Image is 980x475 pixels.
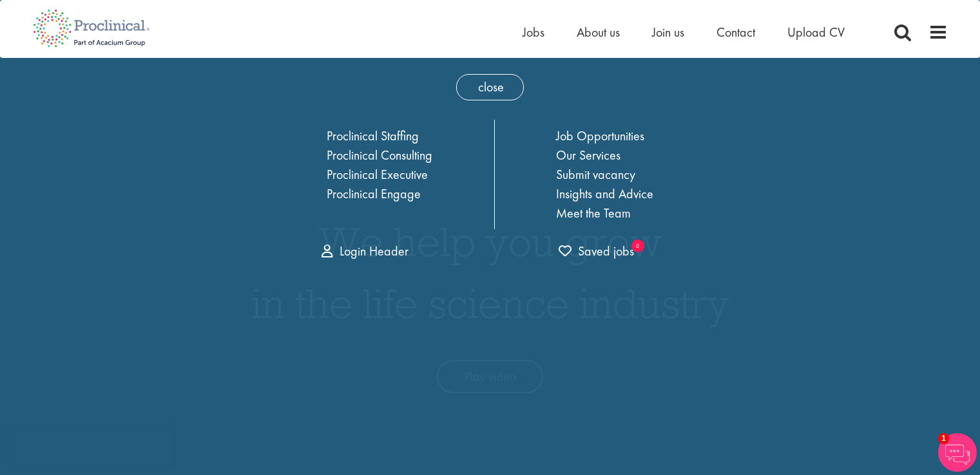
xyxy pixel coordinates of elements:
a: Meet the Team [556,205,631,221]
a: Proclinical Engage [327,185,421,202]
img: Chatbot [938,433,977,472]
a: Proclinical Executive [327,166,428,183]
a: Jobs [523,24,544,41]
span: Saved jobs [559,243,634,259]
a: Login Header [322,243,408,259]
a: About us [577,24,620,41]
a: Job Opportunities [556,127,644,144]
sub: 0 [631,239,644,252]
a: Our Services [556,147,620,163]
span: 1 [938,433,949,444]
a: Submit vacancy [556,166,635,183]
a: Proclinical Staffing [327,127,419,144]
a: Proclinical Consulting [327,147,432,163]
a: Upload CV [787,24,845,41]
a: trigger for shortlist [559,242,634,261]
a: Insights and Advice [556,185,653,202]
span: close [456,74,524,100]
a: Contact [716,24,755,41]
a: Join us [652,24,684,41]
